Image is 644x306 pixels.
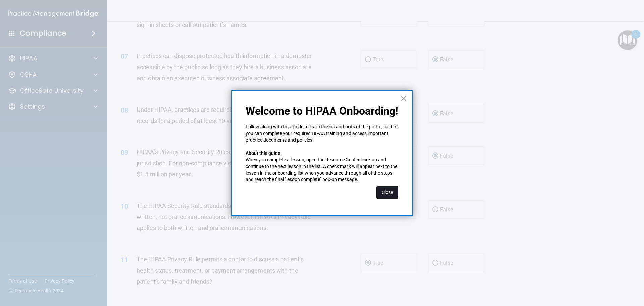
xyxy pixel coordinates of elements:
iframe: Drift Widget Chat Controller [610,260,636,285]
p: Welcome to HIPAA Onboarding! [246,104,398,117]
strong: About this guide [246,150,280,156]
button: Close [376,186,398,199]
p: Follow along with this guide to learn the ins-and-outs of the portal, so that you can complete yo... [246,124,398,143]
button: Close [400,93,407,104]
p: When you complete a lesson, open the Resource Center back up and continue to the next lesson in t... [246,157,398,183]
